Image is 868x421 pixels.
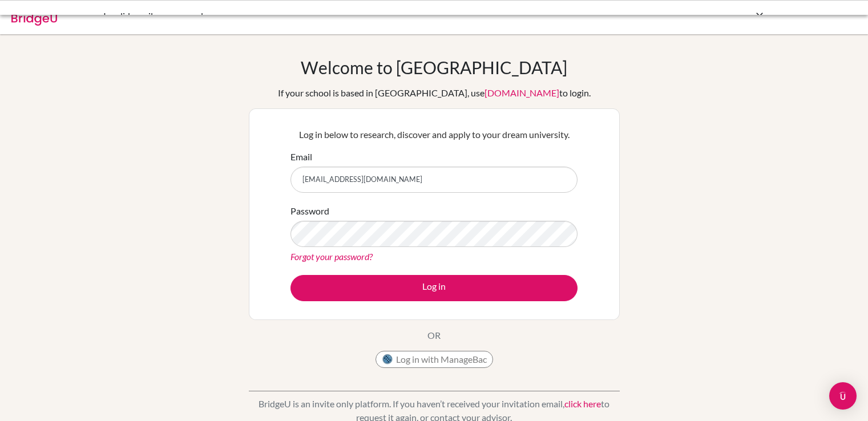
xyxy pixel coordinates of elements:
[564,398,601,409] a: click here
[103,9,594,23] div: Invalid email or password.
[376,351,493,368] button: Log in with ManageBac
[11,7,57,26] img: Bridge-U
[278,86,591,100] div: If your school is based in [GEOGRAPHIC_DATA], use to login.
[290,251,373,262] a: Forgot your password?
[485,87,559,98] a: [DOMAIN_NAME]
[829,382,857,410] div: Open Intercom Messenger
[290,150,312,164] label: Email
[290,128,578,141] p: Log in below to research, discover and apply to your dream university.
[427,329,441,342] p: OR
[301,57,567,78] h1: Welcome to [GEOGRAPHIC_DATA]
[290,204,329,218] label: Password
[290,275,578,301] button: Log in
